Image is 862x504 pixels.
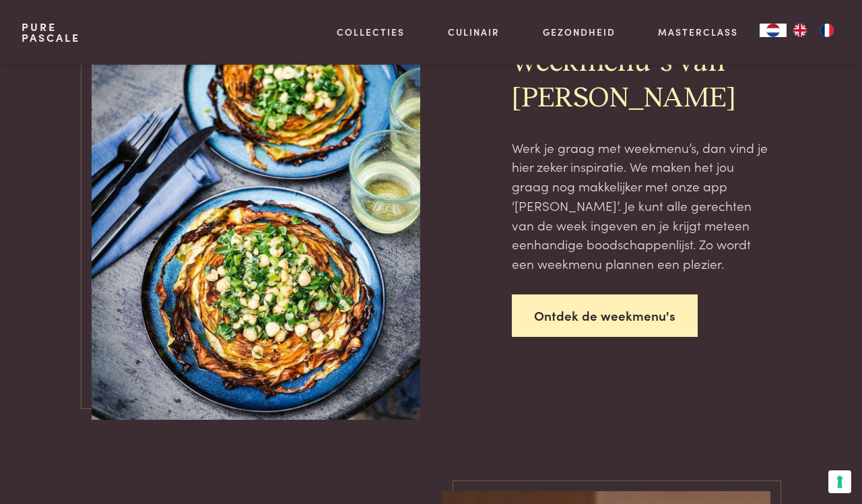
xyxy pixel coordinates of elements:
[448,25,500,39] a: Culinair
[787,24,840,37] ul: Language list
[658,25,738,39] a: Masterclass
[760,24,787,37] div: Language
[512,294,698,337] a: Ontdek de weekmenu's
[787,24,814,37] a: EN
[760,24,840,37] aside: Language selected: Nederlands
[760,24,787,37] a: NL
[814,24,840,37] a: FR
[543,25,616,39] a: Gezondheid
[512,138,770,274] p: Werk je graag met weekmenu’s, dan vind je hier zeker inspiratie. We maken het jou graag nog makke...
[828,470,851,493] button: Uw voorkeuren voor toestemming voor trackingtechnologieën
[22,22,80,43] a: PurePascale
[337,25,405,39] a: Collecties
